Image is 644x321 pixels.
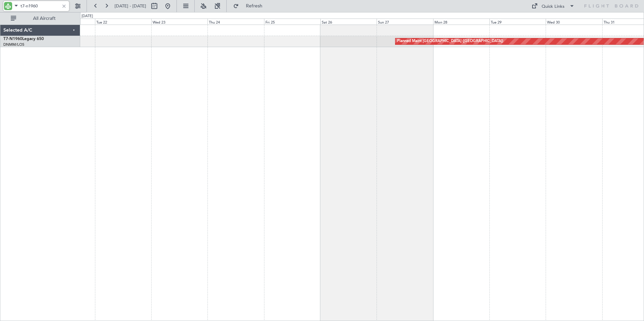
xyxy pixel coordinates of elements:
[264,19,320,25] div: Fri 25
[433,19,489,25] div: Mon 28
[528,1,578,11] button: Quick Links
[207,19,264,25] div: Thu 24
[489,19,546,25] div: Tue 29
[546,19,602,25] div: Wed 30
[320,19,377,25] div: Sat 26
[397,36,503,46] div: Planned Maint [GEOGRAPHIC_DATA] ([GEOGRAPHIC_DATA])
[230,1,270,11] button: Refresh
[3,37,44,41] a: T7-N1960Legacy 650
[7,13,73,24] button: All Aircraft
[151,19,207,25] div: Wed 23
[95,19,151,25] div: Tue 22
[240,4,268,8] span: Refresh
[3,42,24,47] a: DNMM/LOS
[115,3,146,9] span: [DATE] - [DATE]
[542,3,565,10] div: Quick Links
[3,37,22,41] span: T7-N1960
[21,1,59,11] input: A/C (Reg. or Type)
[18,16,71,21] span: All Aircraft
[82,13,93,19] div: [DATE]
[377,19,433,25] div: Sun 27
